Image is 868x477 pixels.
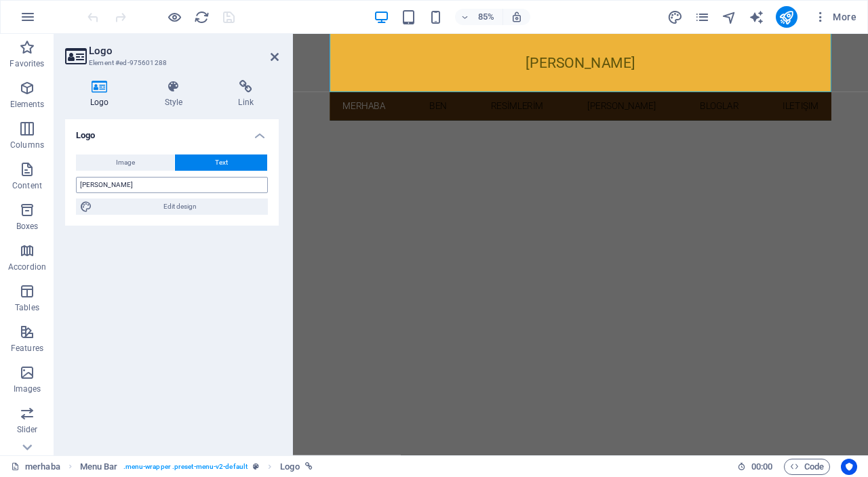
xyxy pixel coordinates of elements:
span: Code [790,459,824,475]
button: More [808,6,862,28]
h2: Logo [89,45,279,57]
i: This element is linked [305,463,313,470]
button: 85% [455,9,503,25]
span: . menu-wrapper .preset-menu-v2-default [123,459,248,475]
p: Columns [10,140,44,150]
button: Edit design [76,199,268,215]
h4: Link [213,80,279,108]
button: design [667,9,684,25]
i: Design (Ctrl+Alt+Y) [667,9,683,25]
i: Navigator [722,9,737,25]
i: AI Writer [749,9,764,25]
a: Click to cancel selection. Double-click to open Pages [11,459,60,475]
input: Company name [76,177,268,193]
button: publish [776,6,797,28]
button: Usercentrics [841,459,857,475]
span: : [761,461,763,472]
span: Click to select. Double-click to edit [80,459,118,475]
i: Publish [778,9,794,25]
p: Accordion [8,262,46,272]
h6: 85% [475,9,497,25]
button: pages [694,9,711,25]
p: Tables [15,302,39,313]
p: Favorites [9,58,44,69]
h6: Session time [737,459,773,475]
i: On resize automatically adjust zoom level to fit chosen device. [511,11,523,23]
h4: Style [140,80,214,108]
span: Image [116,154,135,171]
p: Slider [17,424,38,435]
button: reload [193,9,210,25]
button: Click here to leave preview mode and continue editing [166,9,182,25]
span: Text [215,154,228,171]
p: Boxes [16,221,39,232]
button: Code [784,459,830,475]
p: Elements [10,99,45,110]
button: Text [175,154,267,171]
p: Images [14,383,41,394]
h4: Logo [65,80,140,108]
i: This element is a customizable preset [253,463,259,470]
p: Content [12,180,42,191]
span: 00 00 [751,459,772,475]
i: Reload page [194,9,210,25]
h3: Element #ed-975601288 [89,57,252,69]
span: Edit design [96,199,264,215]
span: Click to select. Double-click to edit [280,459,299,475]
span: More [814,10,856,24]
i: Pages (Ctrl+Alt+S) [694,9,710,25]
button: text_generator [749,9,765,25]
p: Features [11,343,43,354]
button: Image [76,154,174,171]
button: navigator [722,9,738,25]
nav: breadcrumb [80,459,313,475]
h4: Logo [65,119,279,144]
